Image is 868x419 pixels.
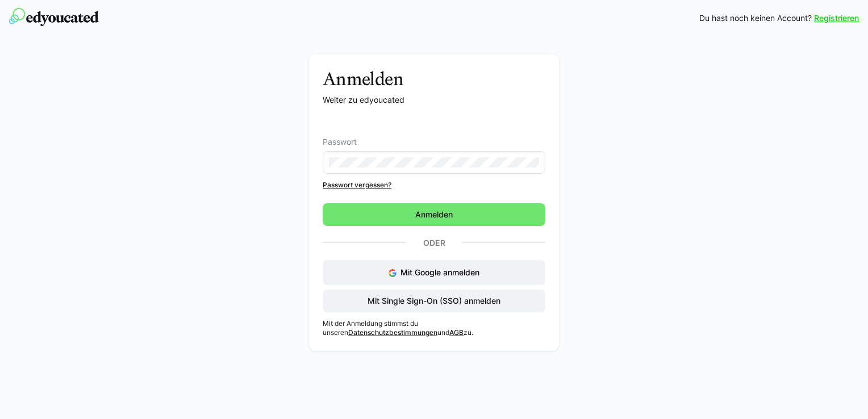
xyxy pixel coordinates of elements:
[323,319,545,337] p: Mit der Anmeldung stimmst du unseren und zu.
[449,328,464,337] a: AGB
[323,260,545,285] button: Mit Google anmelden
[814,12,859,24] a: Registrieren
[406,235,462,251] p: Oder
[323,68,545,90] h3: Anmelden
[323,203,545,226] button: Anmelden
[323,137,357,146] span: Passwort
[323,94,545,106] p: Weiter zu edyoucated
[9,8,99,26] img: edyoucated
[323,181,545,190] a: Passwort vergessen?
[699,12,812,24] span: Du hast noch keinen Account?
[400,267,479,277] span: Mit Google anmelden
[366,295,502,307] span: Mit Single Sign-On (SSO) anmelden
[414,209,454,220] span: Anmelden
[348,328,437,337] a: Datenschutzbestimmungen
[323,290,545,312] button: Mit Single Sign-On (SSO) anmelden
